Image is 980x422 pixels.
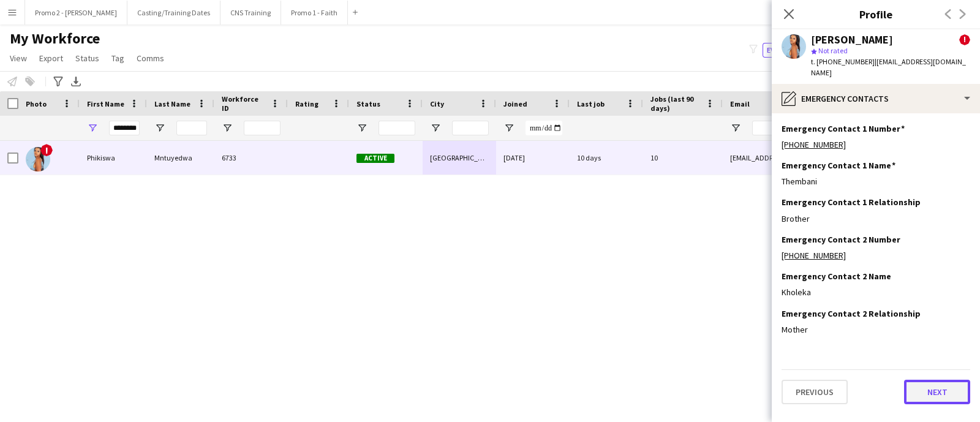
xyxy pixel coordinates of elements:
[811,57,966,77] span: | [EMAIL_ADDRESS][DOMAIN_NAME]
[26,147,50,171] img: Phikiswa Mntuyedwa
[221,1,281,24] button: CNS Training
[430,122,441,134] button: Open Filter Menu
[752,121,960,135] input: Email Filter Input
[176,121,207,135] input: Last Name Filter Input
[730,122,741,134] button: Open Filter Menu
[10,29,100,48] span: My Workforce
[782,308,921,319] h3: Emergency Contact 2 Relationship
[782,176,970,187] div: Thembani
[154,99,190,108] span: Last Name
[782,123,905,134] h3: Emergency Contact 1 Number
[772,6,980,22] h3: Profile
[782,324,970,335] div: Mother
[782,234,900,245] h3: Emergency Contact 2 Number
[818,46,848,55] span: Not rated
[723,141,968,175] div: [EMAIL_ADDRESS][DOMAIN_NAME]
[811,34,893,45] div: [PERSON_NAME]
[137,53,164,64] span: Comms
[782,271,891,282] h3: Emergency Contact 2 Name
[959,34,970,45] span: !
[222,122,233,134] button: Open Filter Menu
[782,380,848,404] button: Previous
[452,121,489,135] input: City Filter Input
[34,50,68,66] a: Export
[782,197,921,208] h3: Emergency Contact 1 Relationship
[281,1,348,24] button: Promo 1 - Faith
[423,141,496,175] div: [GEOGRAPHIC_DATA]
[75,53,99,64] span: Status
[650,94,701,113] span: Jobs (last 90 days)
[295,99,318,108] span: Rating
[107,50,129,66] a: Tag
[87,99,124,108] span: First Name
[109,121,140,135] input: First Name Filter Input
[25,1,127,24] button: Promo 2 - [PERSON_NAME]
[147,141,214,175] div: Mntuyedwa
[39,53,63,64] span: Export
[40,144,53,156] span: !
[904,380,970,404] button: Next
[503,122,514,134] button: Open Filter Menu
[87,122,98,134] button: Open Filter Menu
[10,53,27,64] span: View
[763,43,827,58] button: Everyone11,251
[356,99,380,108] span: Status
[430,99,444,108] span: City
[356,122,367,134] button: Open Filter Menu
[222,94,266,113] span: Workforce ID
[111,53,124,64] span: Tag
[730,99,750,108] span: Email
[379,121,415,135] input: Status Filter Input
[782,250,846,261] a: [PHONE_NUMBER]
[503,99,527,108] span: Joined
[80,141,147,175] div: Phikiswa
[69,74,83,89] app-action-btn: Export XLSX
[570,141,643,175] div: 10 days
[772,84,980,113] div: Emergency contacts
[356,154,394,163] span: Active
[577,99,605,108] span: Last job
[811,57,875,66] span: t. [PHONE_NUMBER]
[782,213,970,224] div: Brother
[127,1,221,24] button: Casting/Training Dates
[782,287,970,298] div: Kholeka
[5,50,32,66] a: View
[214,141,288,175] div: 6733
[70,50,104,66] a: Status
[154,122,165,134] button: Open Filter Menu
[782,160,895,171] h3: Emergency Contact 1 Name
[51,74,66,89] app-action-btn: Advanced filters
[643,141,723,175] div: 10
[132,50,169,66] a: Comms
[244,121,281,135] input: Workforce ID Filter Input
[782,139,846,150] a: [PHONE_NUMBER]
[526,121,562,135] input: Joined Filter Input
[496,141,570,175] div: [DATE]
[26,99,47,108] span: Photo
